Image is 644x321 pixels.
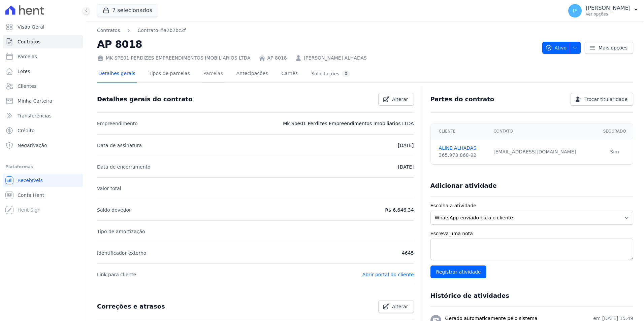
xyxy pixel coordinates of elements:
[362,272,414,277] a: Abrir portal do cliente
[3,79,83,93] a: Clientes
[378,300,414,313] a: Alterar
[97,65,137,83] a: Detalhes gerais
[97,163,151,171] p: Data de encerramento
[398,141,414,149] p: [DATE]
[18,127,35,134] span: Crédito
[402,249,414,257] p: 4645
[430,95,494,103] h3: Partes do contrato
[439,152,486,159] div: 365.973.868-92
[97,4,158,17] button: 7 selecionados
[430,182,497,190] h3: Adicionar atividade
[571,93,633,106] a: Trocar titularidade
[97,95,192,103] h3: Detalhes gerais do contrato
[235,65,269,83] a: Antecipações
[439,145,486,152] a: ALINE ALHADAS
[97,249,146,257] p: Identificador externo
[97,302,165,311] h3: Correções e atrasos
[267,55,287,62] a: AP 8018
[378,93,414,106] a: Alterar
[596,123,633,139] th: Segurado
[545,42,567,54] span: Ativo
[3,174,83,187] a: Recebíveis
[586,5,631,11] p: [PERSON_NAME]
[392,96,408,103] span: Alterar
[596,139,633,165] td: Sim
[3,50,83,63] a: Parcelas
[585,42,633,54] a: Mais opções
[97,227,145,236] p: Tipo de amortização
[283,119,414,128] p: Mk Spe01 Perdizes Empreendimentos Imobiliarios LTDA
[392,303,408,310] span: Alterar
[489,123,596,139] th: Contato
[18,24,44,30] span: Visão Geral
[584,96,627,103] span: Trocar titularidade
[18,177,43,184] span: Recebíveis
[18,192,44,199] span: Conta Hent
[97,37,537,52] h2: AP 8018
[5,163,80,171] div: Plataformas
[430,202,633,209] label: Escolha a atividade
[97,27,120,34] a: Contratos
[3,124,83,137] a: Crédito
[398,163,414,171] p: [DATE]
[18,68,30,75] span: Lotes
[430,292,509,300] h3: Histórico de atividades
[3,188,83,202] a: Conta Hent
[430,265,487,278] input: Registrar atividade
[97,27,186,34] nav: Breadcrumb
[431,123,490,139] th: Cliente
[3,35,83,48] a: Contratos
[18,38,40,45] span: Contratos
[148,65,191,83] a: Tipos de parcelas
[310,65,351,83] a: Solicitações0
[18,53,37,60] span: Parcelas
[97,55,251,62] div: MK SPE01 PERDIZES EMPREENDIMENTOS IMOBILIARIOS LTDA
[97,119,138,128] p: Empreendimento
[3,109,83,122] a: Transferências
[97,271,136,279] p: Link para cliente
[97,184,121,192] p: Valor total
[573,8,577,13] span: IF
[18,112,52,119] span: Transferências
[3,139,83,152] a: Negativação
[542,42,581,54] button: Ativo
[137,27,186,34] a: Contrato #a2b2bc2f
[3,20,83,34] a: Visão Geral
[97,141,142,149] p: Data de assinatura
[385,206,414,214] p: R$ 6.646,34
[430,230,633,237] label: Escreva uma nota
[304,55,367,62] a: [PERSON_NAME] ALHADAS
[493,148,592,155] div: [EMAIL_ADDRESS][DOMAIN_NAME]
[599,44,627,51] span: Mais opções
[202,65,224,83] a: Parcelas
[97,27,537,34] nav: Breadcrumb
[97,206,131,214] p: Saldo devedor
[3,65,83,78] a: Lotes
[3,94,83,108] a: Minha Carteira
[280,65,299,83] a: Carnês
[18,83,36,90] span: Clientes
[18,142,47,149] span: Negativação
[18,98,52,104] span: Minha Carteira
[311,71,350,77] div: Solicitações
[586,11,631,17] p: Ver opções
[563,1,644,20] button: IF [PERSON_NAME] Ver opções
[342,71,350,77] div: 0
